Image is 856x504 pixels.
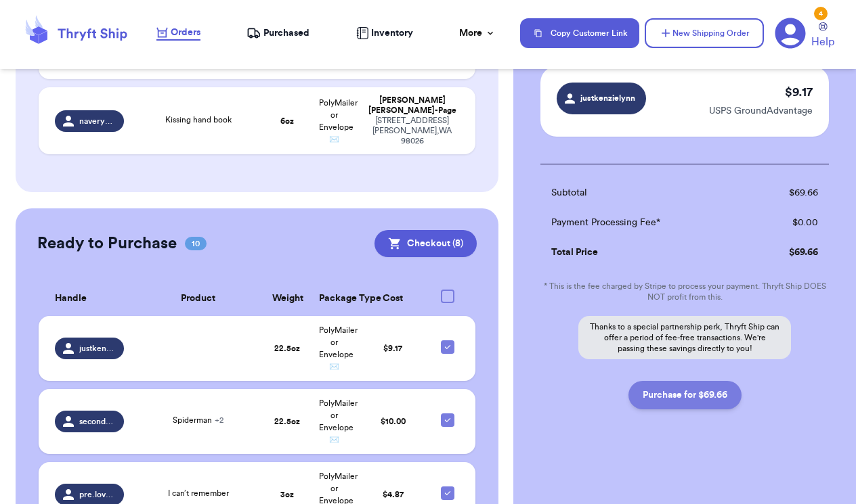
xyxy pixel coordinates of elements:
strong: 22.5 oz [274,417,300,426]
button: Checkout (8) [374,230,477,257]
p: * This is the fee charged by Stripe to process your payment. Thryft Ship DOES NOT profit from this. [540,281,829,302]
td: $ 0.00 [748,208,829,237]
div: More [459,26,496,40]
a: Purchased [247,26,309,40]
button: Copy Customer Link [520,18,639,48]
th: Cost [358,281,428,316]
span: Orders [171,26,200,39]
span: + 2 [215,416,223,424]
span: Spiderman [173,416,223,424]
a: Inventory [356,26,413,40]
span: $ 10.00 [381,417,406,426]
span: PolyMailer or Envelope ✉️ [319,99,358,143]
p: USPS GroundAdvantage [709,104,813,118]
span: secondhandsmiles [79,416,116,427]
div: [STREET_ADDRESS] [PERSON_NAME] , WA 98026 [366,116,458,146]
th: Weight [264,281,311,316]
div: 4 [814,7,828,20]
span: Inventory [371,26,413,40]
span: $ 4.87 [383,490,404,499]
strong: 22.5 oz [274,344,300,352]
a: Help [811,22,834,50]
span: PolyMailer or Envelope ✉️ [319,326,358,371]
span: justkenzielynn [580,92,635,104]
p: Thanks to a special partnership perk, Thryft Ship can offer a period of fee-free transactions. We... [578,316,791,359]
a: Orders [156,26,200,41]
span: $ 9.17 [383,344,402,352]
th: Package Type [311,281,358,316]
th: Product [132,281,263,316]
span: Help [811,34,834,50]
span: I can’t remember [168,489,229,497]
span: Kissing hand book [165,116,232,124]
span: Purchased [263,26,309,40]
button: New Shipping Order [645,18,764,48]
span: pre.lovedconsignment [79,489,116,500]
td: Payment Processing Fee* [540,208,748,237]
button: Purchase for $69.66 [628,381,742,409]
a: 4 [775,18,806,49]
span: justkenzielynn [79,343,116,354]
td: Subtotal [540,178,748,208]
strong: 3 oz [280,490,294,499]
td: Total Price [540,237,748,267]
span: naverypage [79,116,116,127]
span: Handle [55,292,87,306]
td: $ 69.66 [748,237,829,267]
span: PolyMailer or Envelope ✉️ [319,399,358,444]
div: [PERSON_NAME] [PERSON_NAME]-Page [366,95,458,116]
h2: Ready to Purchase [37,233,177,254]
strong: 6 oz [280,117,294,125]
td: $ 69.66 [748,178,829,208]
span: 10 [185,237,207,250]
p: $ 9.17 [785,83,813,101]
